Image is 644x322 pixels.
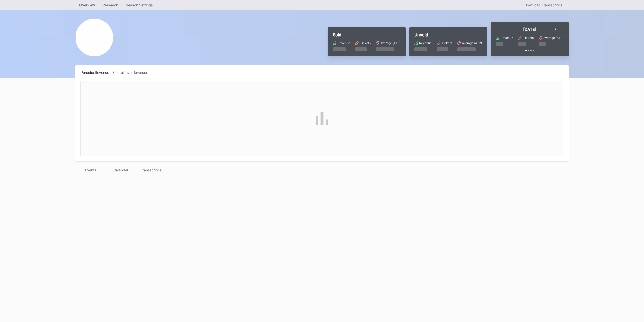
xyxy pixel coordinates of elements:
[501,36,513,40] div: Revenue
[113,70,151,75] div: Cumulative Revenue
[523,27,536,32] div: [DATE]
[75,1,99,9] a: Overview
[522,2,569,8] button: Download Transactions
[338,41,350,45] div: Revenue
[80,70,113,75] div: Periodic Revenue
[543,36,563,40] div: Average (ATP)
[360,41,371,45] div: Tickets
[99,1,122,9] a: Research
[414,32,482,37] div: Unsold
[524,3,566,7] div: Download Transactions
[523,36,534,40] div: Tickets
[462,41,482,45] div: Average (ATP)
[136,166,166,174] div: Transactions
[419,41,432,45] div: Revenue
[122,1,157,9] a: Season Settings
[106,166,136,174] div: Calendar
[75,166,106,174] div: Events
[441,41,452,45] div: Tickets
[380,41,400,45] div: Average (ATP)
[333,32,400,37] div: Sold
